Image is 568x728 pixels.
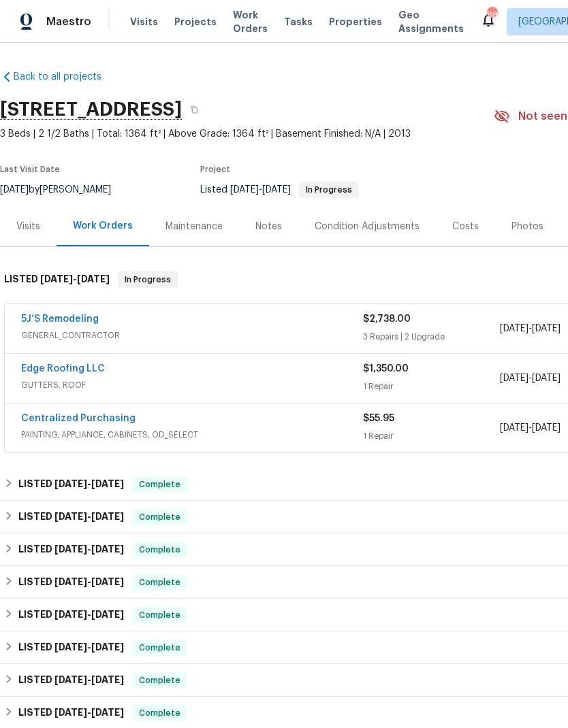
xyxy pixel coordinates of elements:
div: Visits [16,220,40,233]
span: [DATE] [91,642,124,652]
span: - [230,185,291,195]
h6: LISTED [18,607,124,623]
span: [DATE] [54,577,87,586]
span: - [54,577,124,586]
h6: LISTED [18,640,124,656]
span: [DATE] [54,610,87,619]
span: In Progress [119,273,176,286]
span: Maestro [46,15,91,29]
div: Costs [452,220,479,233]
div: 1 Repair [363,429,500,443]
div: Photos [511,220,543,233]
span: $1,350.00 [363,364,409,374]
span: [DATE] [532,423,561,433]
span: - [54,544,124,554]
h6: LISTED [18,476,124,493]
span: Complete [133,576,186,589]
span: Visits [130,15,158,29]
span: [DATE] [54,708,87,717]
span: Geo Assignments [398,8,464,35]
span: [DATE] [500,374,528,383]
span: [DATE] [54,512,87,521]
span: - [54,642,124,652]
div: Work Orders [73,219,133,233]
span: [DATE] [91,512,124,521]
span: - [54,675,124,684]
span: - [54,512,124,521]
span: [DATE] [262,185,291,195]
span: In Progress [300,186,358,194]
span: Projects [174,15,217,29]
span: Complete [133,543,186,557]
span: [DATE] [91,708,124,717]
div: 88 [487,8,496,22]
span: [DATE] [40,274,73,284]
h6: LISTED [18,672,124,689]
span: Complete [133,478,186,491]
span: Complete [133,510,186,524]
span: Complete [133,641,186,655]
span: Complete [133,706,186,720]
span: [DATE] [500,324,528,333]
span: - [54,610,124,619]
span: Work Orders [233,8,268,35]
span: Complete [133,674,186,687]
div: 3 Repairs | 2 Upgrade [363,330,500,344]
span: [DATE] [91,675,124,684]
button: Copy Address [182,97,206,122]
span: PAINTING, APPLIANCE, CABINETS, OD_SELECT [21,428,363,442]
span: - [500,421,561,435]
span: [DATE] [54,479,87,489]
span: [DATE] [91,577,124,586]
a: 5J’S Remodeling [21,314,99,324]
span: $55.95 [363,414,394,423]
span: Complete [133,608,186,622]
span: [DATE] [230,185,259,195]
span: - [40,274,110,284]
span: - [500,371,561,385]
span: Listed [200,185,359,195]
span: [DATE] [91,610,124,619]
span: Tasks [284,17,313,27]
a: Centralized Purchasing [21,414,136,423]
span: [DATE] [54,675,87,684]
a: Edge Roofing LLC [21,364,105,374]
h6: LISTED [18,705,124,721]
span: GUTTERS, ROOF [21,378,363,392]
span: [DATE] [54,642,87,652]
span: [DATE] [91,479,124,489]
span: [DATE] [500,423,528,433]
span: - [54,479,124,489]
div: Condition Adjustments [315,220,420,233]
div: 1 Repair [363,380,500,393]
span: Project [200,165,230,173]
span: - [54,708,124,717]
span: [DATE] [532,374,561,383]
span: $2,738.00 [363,314,411,324]
span: [DATE] [54,544,87,554]
div: Notes [255,220,282,233]
div: Maintenance [165,220,223,233]
span: [DATE] [532,324,561,333]
h6: LISTED [18,509,124,525]
span: Properties [329,15,382,29]
span: - [500,322,561,335]
h6: LISTED [18,542,124,558]
h6: LISTED [18,574,124,591]
span: GENERAL_CONTRACTOR [21,329,363,342]
span: [DATE] [77,274,110,284]
h6: LISTED [4,271,110,288]
span: [DATE] [91,544,124,554]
